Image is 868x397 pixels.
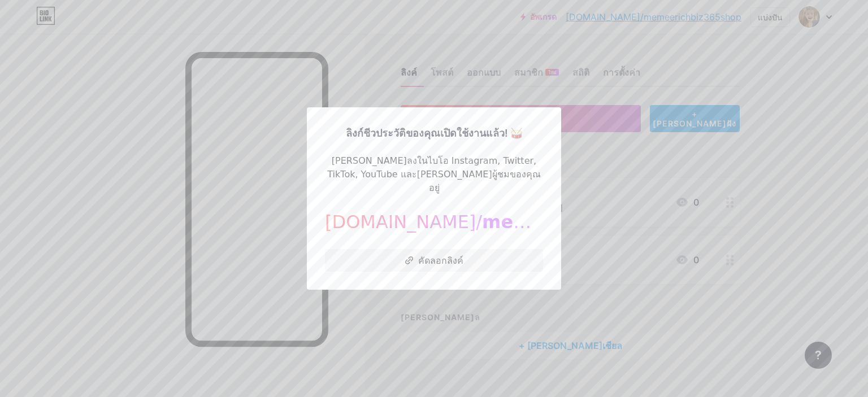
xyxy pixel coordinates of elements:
[418,255,463,266] font: คัดลอกลิงค์
[482,211,711,233] font: memeerichbiz365shop
[325,249,543,272] button: คัดลอกลิงค์
[346,127,523,139] font: ลิงก์ชีวประวัติของคุณเปิดใช้งานแล้ว! 🥁
[327,155,540,193] font: [PERSON_NAME]ลงในไบโอ Instagram, Twitter, TikTok, YouTube และ[PERSON_NAME]ผู้ชมของคุณอยู่
[325,211,482,233] font: [DOMAIN_NAME]/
